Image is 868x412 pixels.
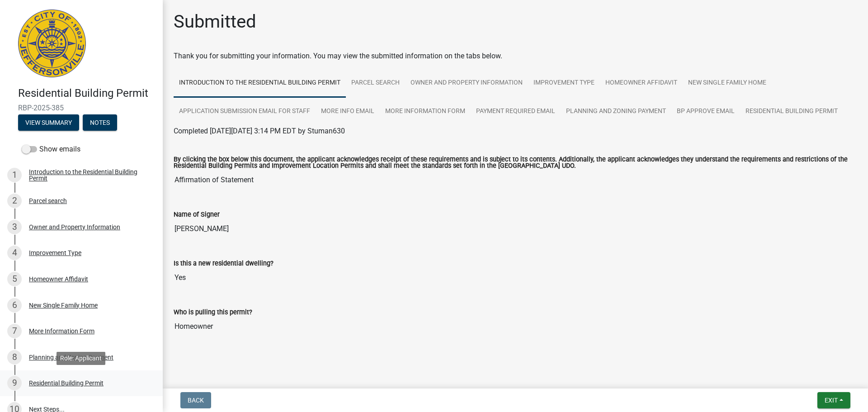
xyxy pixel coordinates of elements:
button: View Summary [18,114,79,131]
span: Back [188,397,204,404]
label: Who is pulling this permit? [174,309,252,316]
div: More Information Form [29,328,94,334]
a: More Info Email [316,97,380,126]
h4: Residential Building Permit [18,87,156,100]
div: Residential Building Permit [29,380,104,386]
div: 4 [7,246,22,260]
a: New Single Family Home [683,69,772,98]
div: 8 [7,350,22,365]
button: Exit [817,392,850,408]
div: 1 [7,168,22,182]
button: Back [180,392,211,408]
div: Planning and Zoning Payment [29,354,113,360]
div: 7 [7,324,22,338]
div: Thank you for submitting your information. You may view the submitted information on the tabs below. [174,51,857,62]
div: Owner and Property Information [29,224,120,230]
div: Role: Applicant [57,352,105,365]
span: Completed [DATE][DATE] 3:14 PM EDT by Stuman630 [174,127,345,135]
a: Homeowner Affidavit [600,69,683,98]
div: 6 [7,298,22,313]
button: Notes [83,114,117,131]
div: New Single Family Home [29,302,98,308]
a: Planning and Zoning Payment [561,97,671,126]
a: Owner and Property Information [405,69,528,98]
div: 5 [7,272,22,286]
div: Homeowner Affidavit [29,276,88,282]
label: Show emails [22,144,80,155]
a: More Information Form [380,97,471,126]
div: 3 [7,220,22,234]
div: 2 [7,194,22,208]
span: Exit [825,397,838,404]
div: Introduction to the Residential Building Permit [29,169,148,181]
wm-modal-confirm: Summary [18,119,79,127]
a: BP Approve Email [671,97,740,126]
div: Improvement Type [29,250,81,256]
a: Parcel search [346,69,405,98]
img: City of Jeffersonville, Indiana [18,9,86,77]
label: Name of Signer [174,212,220,218]
h1: Submitted [174,11,256,33]
a: Residential Building Permit [740,97,843,126]
a: Application Submission Email for Staff [174,97,316,126]
a: Payment Required Email [471,97,561,126]
wm-modal-confirm: Notes [83,119,117,127]
div: Parcel search [29,198,67,204]
a: Improvement Type [528,69,600,98]
div: 9 [7,376,22,390]
label: By clicking the box below this document, the applicant acknowledges receipt of these requirements... [174,156,857,170]
span: RBP-2025-385 [18,104,145,112]
label: Is this a new residential dwelling? [174,260,274,267]
a: Introduction to the Residential Building Permit [174,69,346,98]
